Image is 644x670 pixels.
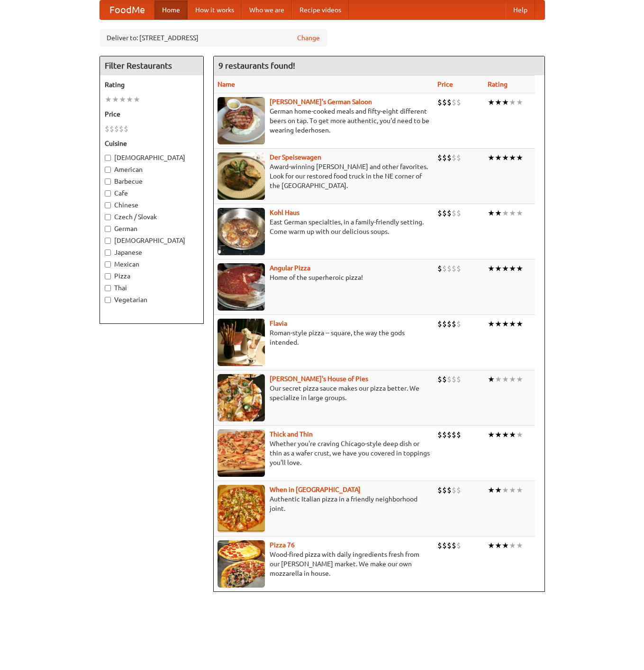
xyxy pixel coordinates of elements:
a: Price [437,80,453,88]
li: ★ [488,319,495,329]
li: $ [114,124,119,134]
p: Home of the superheroic pizza! [218,273,430,282]
li: ★ [516,97,523,107]
li: ★ [502,97,509,107]
p: Whether you're craving Chicago-style deep dish or thin as a wafer crust, we have you covered in t... [218,439,430,467]
li: ★ [495,319,502,329]
li: $ [437,429,442,440]
a: Kohl Haus [270,209,299,216]
li: $ [437,152,442,163]
li: $ [452,263,456,274]
li: $ [447,319,452,329]
li: $ [452,152,456,163]
li: $ [442,263,447,274]
li: ★ [495,540,502,551]
label: Pizza [105,271,199,281]
a: Help [506,0,535,19]
label: Vegetarian [105,295,199,304]
label: [DEMOGRAPHIC_DATA] [105,236,199,245]
li: $ [437,208,442,218]
img: luigis.jpg [218,374,265,421]
li: ★ [495,263,502,274]
li: $ [437,374,442,384]
li: ★ [502,540,509,551]
li: ★ [516,319,523,329]
li: ★ [502,374,509,384]
li: ★ [488,263,495,274]
li: $ [437,485,442,495]
li: ★ [516,540,523,551]
li: ★ [516,208,523,218]
a: When in [GEOGRAPHIC_DATA] [270,486,361,493]
li: $ [452,97,456,107]
li: ★ [502,152,509,163]
p: Roman-style pizza -- square, the way the gods intended. [218,328,430,347]
li: $ [124,124,128,134]
label: American [105,165,199,174]
li: $ [456,429,461,440]
li: ★ [509,152,516,163]
input: German [105,226,111,232]
li: $ [442,540,447,551]
h5: Price [105,109,199,119]
li: $ [452,208,456,218]
li: $ [452,540,456,551]
li: ★ [495,97,502,107]
input: [DEMOGRAPHIC_DATA] [105,155,111,161]
li: $ [456,540,461,551]
a: Name [218,80,235,88]
li: ★ [502,429,509,440]
input: Pizza [105,273,111,279]
li: $ [452,429,456,440]
label: [DEMOGRAPHIC_DATA] [105,153,199,162]
li: $ [447,429,452,440]
a: Flavia [270,320,287,327]
li: $ [447,540,452,551]
li: ★ [509,97,516,107]
li: ★ [509,319,516,329]
li: ★ [495,374,502,384]
li: $ [109,124,114,134]
input: [DEMOGRAPHIC_DATA] [105,238,111,244]
img: speisewagen.jpg [218,152,265,200]
li: $ [442,152,447,163]
li: ★ [112,94,119,105]
li: ★ [126,94,133,105]
h4: Filter Restaurants [100,56,203,75]
a: Pizza 76 [270,541,295,549]
label: Thai [105,283,199,293]
label: Mexican [105,259,199,269]
input: Barbecue [105,179,111,185]
a: Who we are [242,0,292,19]
b: [PERSON_NAME]'s House of Pies [270,375,368,383]
img: angular.jpg [218,263,265,311]
a: Der Speisewagen [270,153,321,161]
li: $ [442,97,447,107]
li: $ [442,319,447,329]
li: ★ [509,540,516,551]
li: ★ [516,374,523,384]
input: Vegetarian [105,297,111,303]
li: ★ [488,429,495,440]
h5: Rating [105,80,199,89]
li: ★ [488,97,495,107]
input: Thai [105,285,111,291]
input: Cafe [105,190,111,197]
li: ★ [502,485,509,495]
li: $ [105,124,109,134]
li: ★ [502,263,509,274]
a: Change [297,33,320,43]
label: Chinese [105,200,199,210]
img: kohlhaus.jpg [218,208,265,255]
li: $ [456,152,461,163]
b: Thick and Thin [270,430,313,438]
input: Mexican [105,261,111,268]
li: $ [456,208,461,218]
li: $ [119,124,124,134]
li: ★ [105,94,112,105]
li: ★ [133,94,140,105]
li: ★ [516,263,523,274]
